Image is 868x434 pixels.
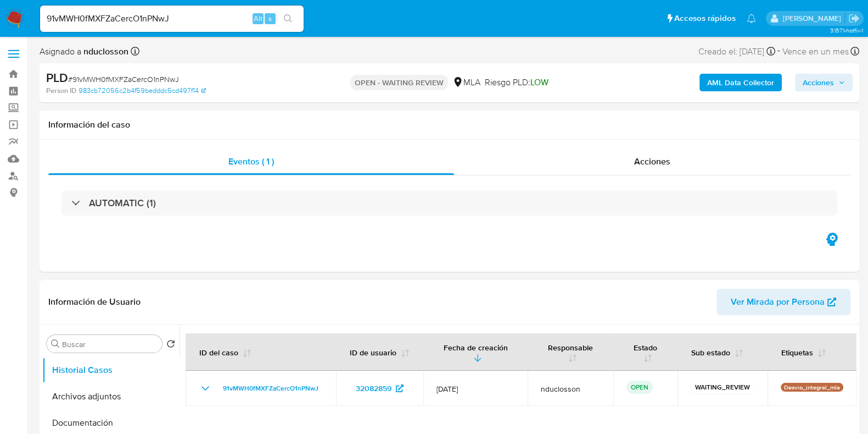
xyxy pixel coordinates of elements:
[716,289,850,315] button: Ver Mirada por Persona
[699,74,782,91] button: AML Data Collector
[848,13,860,24] a: Salir
[777,44,780,59] span: -
[228,155,274,168] span: Eventos ( 1 )
[795,74,853,91] button: Acciones
[42,383,180,410] button: Archivos adjuntos
[40,46,128,58] span: Asignado a
[277,11,299,26] button: search-icon
[485,76,548,89] span: Riesgo PLD:
[46,86,76,96] b: Person ID
[62,339,158,349] input: Buscar
[731,289,825,315] span: Ver Mirada por Persona
[782,46,849,58] span: Vence en un mes
[79,86,206,96] a: 983cb72056c2b4f59bedddc5cd497f14
[350,75,448,90] p: OPEN - WAITING REVIEW
[166,339,175,351] button: Volver al orden por defecto
[42,357,180,383] button: Historial Casos
[530,76,548,89] span: LOW
[48,119,850,130] h1: Información del caso
[254,13,262,24] span: Alt
[707,74,774,91] b: AML Data Collector
[46,69,68,86] b: PLD
[674,13,736,24] span: Accesos rápidos
[51,339,60,348] button: Buscar
[634,155,670,168] span: Acciones
[89,197,156,209] h3: AUTOMATIC (1)
[268,13,272,24] span: s
[68,74,179,85] span: # 91vMWH0fMXFZaCercO1nPNwJ
[698,44,775,59] div: Creado el: [DATE]
[452,76,480,89] div: MLA
[747,14,756,23] a: Notificaciones
[782,13,844,24] p: nicolas.duclosson@mercadolibre.com
[61,190,837,216] div: AUTOMATIC (1)
[40,12,304,26] input: Buscar usuario o caso...
[48,296,141,307] h1: Información de Usuario
[803,74,834,91] span: Acciones
[81,45,128,58] b: nduclosson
